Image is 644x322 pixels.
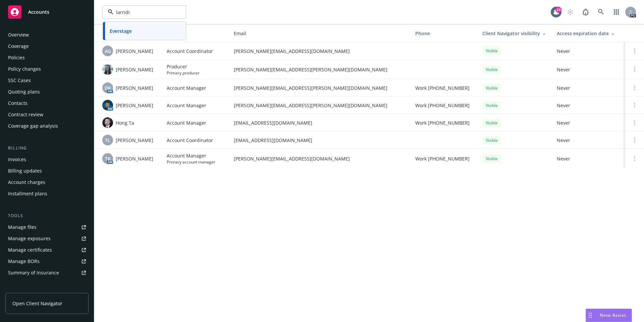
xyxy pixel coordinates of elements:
[610,5,623,19] a: Switch app
[5,145,89,151] div: Billing
[415,155,470,162] span: Work [PHONE_NUMBER]
[5,267,89,278] a: Summary of insurance
[482,30,546,37] div: Client Navigator visibility
[8,98,28,109] div: Contacts
[116,84,153,91] span: [PERSON_NAME]
[167,102,206,109] span: Account Manager
[102,100,113,111] img: photo
[5,188,89,199] a: Installment plans
[102,64,113,75] img: photo
[5,3,89,21] a: Accounts
[234,119,405,126] span: [EMAIL_ADDRESS][DOMAIN_NAME]
[8,109,43,120] div: Contract review
[5,86,89,97] a: Quoting plans
[482,119,501,127] div: Visible
[557,48,620,55] span: Never
[482,84,501,92] div: Visible
[557,137,620,144] span: Never
[8,188,47,199] div: Installment plans
[8,233,51,244] div: Manage exposures
[167,159,215,165] span: Primary account manager
[116,137,153,144] span: [PERSON_NAME]
[600,312,626,318] span: Nova Assist
[5,177,89,188] a: Account charges
[8,154,26,165] div: Invoices
[8,267,59,278] div: Summary of insurance
[8,86,40,97] div: Quoting plans
[5,233,89,244] a: Manage exposures
[563,5,577,19] a: Start snowing
[594,5,608,19] a: Search
[5,64,89,74] a: Policy changes
[116,66,153,73] span: [PERSON_NAME]
[5,256,89,267] a: Manage BORs
[28,9,49,15] span: Accounts
[116,119,134,126] span: Hong Ta
[105,137,110,144] span: TL
[5,75,89,86] a: SSC Cases
[167,63,200,70] span: Producer
[234,102,405,109] span: [PERSON_NAME][EMAIL_ADDRESS][PERSON_NAME][DOMAIN_NAME]
[167,84,206,91] span: Account Manager
[234,30,405,37] div: Email
[116,102,153,109] span: [PERSON_NAME]
[8,75,31,86] div: SSC Cases
[105,84,111,91] span: DK
[167,48,213,55] span: Account Coordinator
[586,309,632,322] button: Nova Assist
[116,155,153,162] span: [PERSON_NAME]
[12,300,62,307] span: Open Client Navigator
[5,166,89,176] a: Billing updates
[110,28,132,34] strong: Everstage
[555,7,561,13] div: 19
[482,65,501,74] div: Visible
[5,52,89,63] a: Policies
[482,47,501,55] div: Visible
[5,41,89,52] a: Coverage
[105,155,111,162] span: TK
[415,30,472,37] div: Phone
[557,84,620,91] span: Never
[102,117,113,128] img: photo
[113,9,172,16] input: Filter by keyword
[105,48,111,55] span: AG
[8,256,40,267] div: Manage BORs
[8,166,42,176] div: Billing updates
[234,48,405,55] span: [PERSON_NAME][EMAIL_ADDRESS][DOMAIN_NAME]
[5,121,89,131] a: Coverage gap analysis
[415,102,470,109] span: Work [PHONE_NUMBER]
[482,136,501,144] div: Visible
[579,5,592,19] a: Report a Bug
[234,84,405,91] span: [PERSON_NAME][EMAIL_ADDRESS][PERSON_NAME][DOMAIN_NAME]
[234,66,405,73] span: [PERSON_NAME][EMAIL_ADDRESS][PERSON_NAME][DOMAIN_NAME]
[5,109,89,120] a: Contract review
[482,154,501,163] div: Visible
[5,222,89,233] a: Manage files
[557,119,620,126] span: Never
[167,152,215,159] span: Account Manager
[234,137,405,144] span: [EMAIL_ADDRESS][DOMAIN_NAME]
[557,66,620,73] span: Never
[415,119,470,126] span: Work [PHONE_NUMBER]
[116,48,153,55] span: [PERSON_NAME]
[8,121,58,131] div: Coverage gap analysis
[5,98,89,109] a: Contacts
[5,212,89,219] div: Tools
[5,154,89,165] a: Invoices
[482,101,501,110] div: Visible
[557,102,620,109] span: Never
[8,64,41,74] div: Policy changes
[8,245,52,255] div: Manage certificates
[234,155,405,162] span: [PERSON_NAME][EMAIL_ADDRESS][DOMAIN_NAME]
[557,30,620,37] div: Access expiration date
[8,41,29,52] div: Coverage
[167,119,206,126] span: Account Manager
[8,222,37,233] div: Manage files
[8,177,45,188] div: Account charges
[5,29,89,40] a: Overview
[167,70,200,76] span: Primary producer
[8,29,29,40] div: Overview
[415,84,470,91] span: Work [PHONE_NUMBER]
[586,309,594,322] div: Drag to move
